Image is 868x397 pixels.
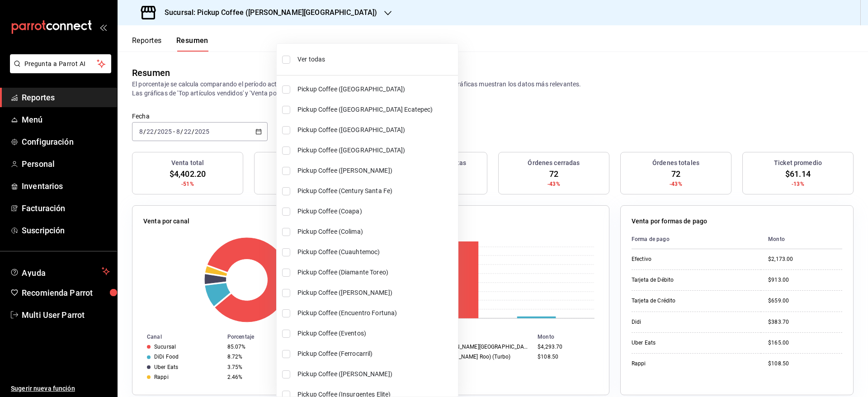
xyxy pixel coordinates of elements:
span: Pickup Coffee ([PERSON_NAME]) [297,166,454,175]
span: Pickup Coffee (Diamante Toreo) [297,268,454,277]
span: Pickup Coffee (Cuauhtemoc) [297,247,454,257]
span: Pickup Coffee ([PERSON_NAME]) [297,288,454,298]
span: Pickup Coffee (Ferrocarril) [297,349,454,359]
span: Pickup Coffee (Eventos) [297,329,454,338]
span: Pickup Coffee ([GEOGRAPHIC_DATA]) [297,125,454,135]
span: Pickup Coffee ([GEOGRAPHIC_DATA]) [297,146,454,155]
span: Pickup Coffee ([GEOGRAPHIC_DATA] Ecatepec) [297,105,454,114]
span: Pickup Coffee (Century Santa Fe) [297,186,454,196]
span: Ver todas [297,55,454,64]
span: Pickup Coffee (Colima) [297,227,454,236]
span: Pickup Coffee ([PERSON_NAME]) [297,369,454,379]
span: Pickup Coffee (Coapa) [297,207,454,216]
span: Pickup Coffee ([GEOGRAPHIC_DATA]) [297,85,454,94]
span: Pickup Coffee (Encuentro Fortuna) [297,308,454,318]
